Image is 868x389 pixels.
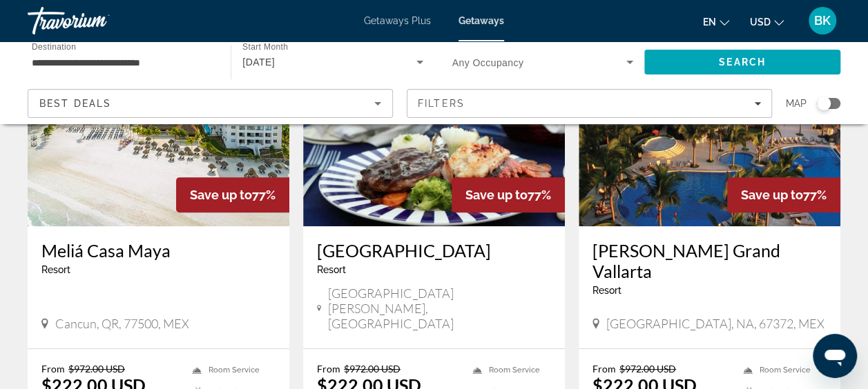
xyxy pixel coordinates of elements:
span: Room Service [209,366,260,375]
span: From [592,363,616,375]
div: 77% [452,177,565,212]
span: Save up to [741,188,803,202]
span: Save up to [465,188,528,202]
span: Filters [418,98,465,109]
span: Resort [317,264,346,275]
button: Change language [703,12,729,32]
a: Getaways Plus [364,15,431,26]
span: Room Service [760,366,811,375]
span: Search [719,57,766,68]
span: $972.00 USD [68,363,125,375]
span: Resort [592,285,621,296]
span: $972.00 USD [344,363,401,375]
span: Room Service [489,366,540,375]
mat-select: Sort by [39,95,381,112]
span: [GEOGRAPHIC_DATA], NA, 67372, MEX [606,316,824,331]
span: From [317,363,340,375]
span: en [703,17,716,28]
span: [DATE] [242,57,275,68]
span: BK [814,14,831,28]
button: User Menu [804,6,840,35]
span: USD [750,17,771,28]
a: Getaways [459,15,504,26]
span: Best Deals [39,98,111,109]
span: Any Occupancy [452,57,524,68]
input: Select destination [32,54,213,71]
span: $972.00 USD [619,363,676,375]
div: 77% [727,177,840,212]
span: Save up to [190,188,252,202]
button: Search [644,50,840,74]
span: From [41,363,65,375]
a: Travorium [28,3,166,39]
iframe: Button to launch messaging window [813,334,857,378]
span: Resort [41,264,70,275]
span: Cancun, QR, 77500, MEX [55,316,189,331]
button: Change currency [750,12,784,32]
span: [GEOGRAPHIC_DATA][PERSON_NAME], [GEOGRAPHIC_DATA] [328,286,551,331]
button: Filters [407,89,772,118]
a: [GEOGRAPHIC_DATA] [317,240,551,261]
a: Meliá Casa Maya [41,240,276,261]
span: Map [786,94,807,113]
span: Destination [32,42,76,51]
span: Start Month [242,43,288,52]
a: [PERSON_NAME] Grand Vallarta [592,240,827,281]
div: 77% [176,177,289,212]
